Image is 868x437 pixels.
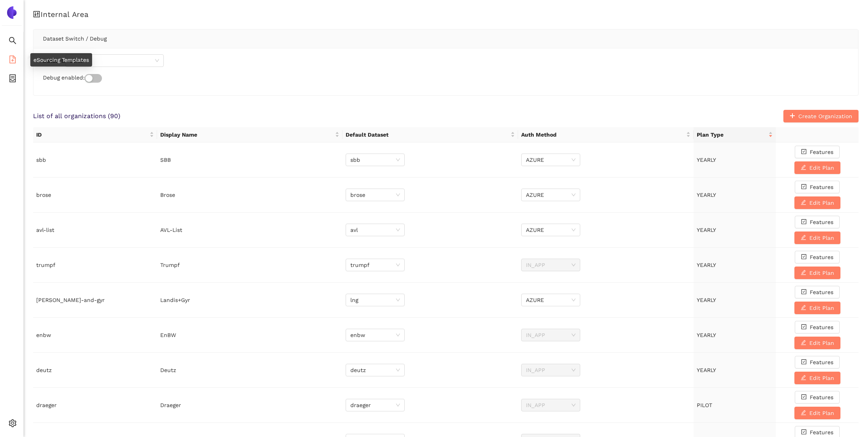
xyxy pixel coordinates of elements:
[794,231,840,244] button: editEdit Plan
[794,196,840,209] button: editEdit Plan
[157,318,343,353] td: EnBW
[342,127,518,143] th: this column's title is Default Dataset,this column is sortable
[157,388,343,423] td: Draeger
[694,213,776,248] td: YEARLY
[810,218,833,226] span: Features
[526,259,576,271] span: IN_APP
[346,130,509,139] span: Default Dataset
[809,268,834,277] span: Edit Plan
[795,286,840,298] button: check-squareFeatures
[795,181,840,193] button: check-squareFeatures
[526,224,576,236] span: AZURE
[810,288,833,296] span: Features
[157,283,343,318] td: Landis+Gyr
[809,304,834,312] span: Edit Plan
[9,72,17,87] span: container
[43,30,849,48] div: Dataset Switch / Debug
[795,216,840,228] button: check-squareFeatures
[697,130,767,139] span: Plan Type
[810,393,833,402] span: Features
[794,372,840,384] button: editEdit Plan
[350,329,400,341] span: enbw
[694,248,776,283] td: YEARLY
[33,178,157,213] td: brose
[801,235,806,241] span: edit
[801,410,806,416] span: edit
[33,353,157,388] td: deutz
[33,143,157,178] td: sbb
[809,374,834,382] span: Edit Plan
[33,388,157,423] td: draeger
[6,6,18,19] img: Logo
[809,409,834,417] span: Edit Plan
[809,198,834,207] span: Edit Plan
[801,305,806,311] span: edit
[795,251,840,263] button: check-squareFeatures
[794,407,840,419] button: editEdit Plan
[526,294,576,306] span: AZURE
[43,54,849,67] div: Dataset:
[518,127,694,143] th: this column's title is Auth Method,this column is sortable
[526,189,576,201] span: AZURE
[810,183,833,191] span: Features
[790,113,795,119] span: plus
[795,146,840,158] button: check-squareFeatures
[810,148,833,156] span: Features
[70,55,159,67] span: zeiss
[694,318,776,353] td: YEARLY
[801,219,807,225] span: check-square
[526,154,576,166] span: AZURE
[33,283,157,318] td: [PERSON_NAME]-and-gyr
[801,359,807,365] span: check-square
[694,143,776,178] td: YEARLY
[801,324,807,330] span: check-square
[526,399,576,411] span: IN_APP
[350,399,400,411] span: draeger
[809,339,834,347] span: Edit Plan
[694,283,776,318] td: YEARLY
[33,213,157,248] td: avl-list
[526,364,576,376] span: IN_APP
[801,375,806,381] span: edit
[350,294,400,306] span: lng
[33,11,41,18] span: control
[9,417,17,432] span: setting
[801,165,806,171] span: edit
[809,163,834,172] span: Edit Plan
[810,323,833,331] span: Features
[795,391,840,404] button: check-squareFeatures
[794,302,840,314] button: editEdit Plan
[801,149,807,155] span: check-square
[157,127,343,143] th: this column's title is Display Name,this column is sortable
[795,356,840,368] button: check-squareFeatures
[157,353,343,388] td: Deutz
[33,9,859,20] h1: Internal Area
[33,112,120,120] span: List of all organizations ( 90 )
[30,53,92,67] div: eSourcing Templates
[801,394,807,400] span: check-square
[794,337,840,349] button: editEdit Plan
[694,353,776,388] td: YEARLY
[798,112,852,120] span: Create Organization
[801,254,807,260] span: check-square
[801,184,807,190] span: check-square
[801,289,807,295] span: check-square
[36,130,148,139] span: ID
[350,189,400,201] span: brose
[526,329,576,341] span: IN_APP
[794,161,840,174] button: editEdit Plan
[801,340,806,346] span: edit
[801,200,806,206] span: edit
[810,358,833,367] span: Features
[801,429,807,435] span: check-square
[350,154,400,166] span: sbb
[157,178,343,213] td: Brose
[809,233,834,242] span: Edit Plan
[33,318,157,353] td: enbw
[810,253,833,261] span: Features
[694,388,776,423] td: PILOT
[43,73,849,83] div: Debug enabled:
[795,321,840,333] button: check-squareFeatures
[801,270,806,276] span: edit
[157,248,343,283] td: Trumpf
